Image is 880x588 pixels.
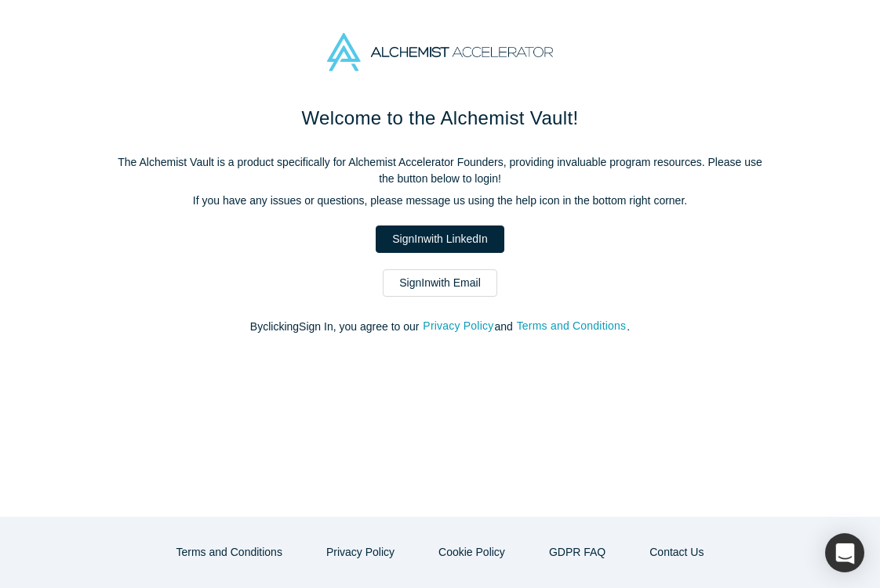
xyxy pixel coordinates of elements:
p: By clicking Sign In , you agree to our and . [111,319,769,335]
button: Contact Us [633,539,720,566]
img: Alchemist Accelerator Logo [327,33,553,71]
button: Cookie Policy [422,539,522,566]
p: The Alchemist Vault is a product specifically for Alchemist Accelerator Founders, providing inval... [111,154,769,187]
button: Privacy Policy [310,539,411,566]
a: SignInwith Email [383,269,497,297]
button: Privacy Policy [422,317,494,335]
a: SignInwith LinkedIn [376,225,504,253]
button: Terms and Conditions [516,317,627,335]
button: Terms and Conditions [160,539,299,566]
a: GDPR FAQ [533,539,622,566]
p: If you have any issues or questions, please message us using the help icon in the bottom right co... [111,193,769,209]
h1: Welcome to the Alchemist Vault! [111,104,769,132]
